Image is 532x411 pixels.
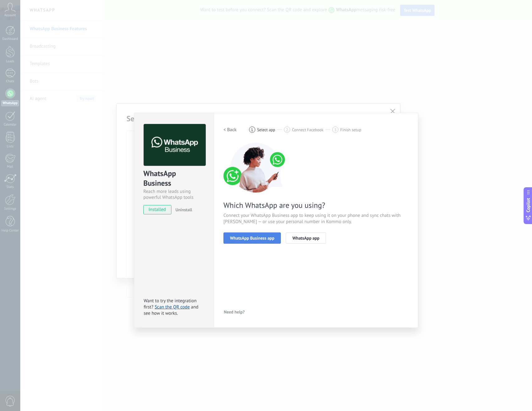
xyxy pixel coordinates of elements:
[223,307,245,317] button: Need help?
[286,232,326,244] button: WhatsApp app
[334,127,336,132] span: 3
[144,298,197,310] span: Want to try the integration first?
[223,200,409,210] span: Which WhatsApp are you using?
[144,304,199,316] span: and see how it works.
[144,205,171,214] span: installed
[155,304,190,310] a: Scan the QR code
[286,127,288,132] span: 2
[257,127,275,132] span: Select app
[525,198,531,212] span: Copilot
[224,310,245,314] span: Need help?
[223,124,237,135] button: < Back
[292,236,319,240] span: WhatsApp app
[223,213,409,225] span: Connect your WhatsApp Business app to keep using it on your phone and sync chats with [PERSON_NAM...
[292,127,324,132] span: Connect Facebook
[223,143,289,193] img: connect number
[223,232,281,244] button: WhatsApp Business app
[143,169,205,189] div: WhatsApp Business
[144,124,206,166] img: logo_main.png
[173,205,192,214] button: Uninstall
[230,236,274,240] span: WhatsApp Business app
[143,189,205,200] div: Reach more leads using powerful WhatsApp tools
[223,127,237,133] h2: < Back
[251,127,253,132] span: 1
[175,207,192,213] span: Uninstall
[340,127,361,132] span: Finish setup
